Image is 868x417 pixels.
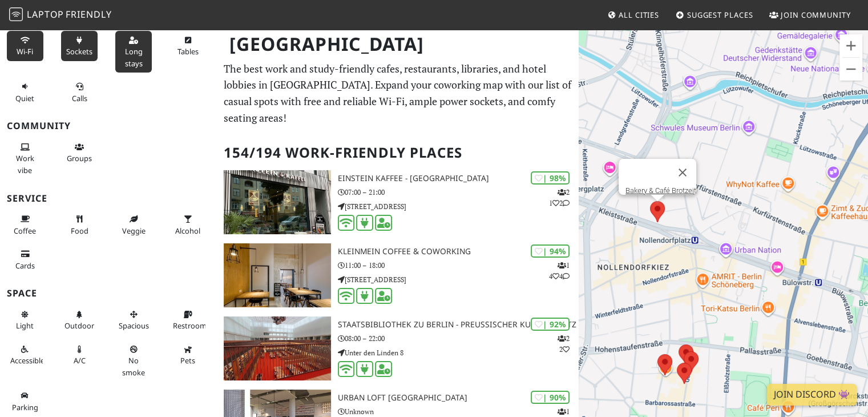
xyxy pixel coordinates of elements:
[549,187,570,209] p: 2 1 2
[217,170,579,234] a: Einstein Kaffee - Charlottenburg | 98% 212 Einstein Kaffee - [GEOGRAPHIC_DATA] 07:00 – 21:00 [STR...
[338,406,579,417] p: Unknown
[64,320,94,331] span: Outdoor area
[7,193,210,204] h3: Service
[765,5,855,25] a: Join Community
[173,320,207,331] span: Restroom
[12,402,38,412] span: Parking
[180,355,195,366] span: Pet friendly
[338,260,579,271] p: 11:00 – 18:00
[71,226,88,236] span: Food
[14,226,36,236] span: Coffee
[7,386,43,416] button: Parking
[338,201,579,212] p: [STREET_ADDRESS]
[625,186,696,195] a: Bakery & Café Brotzeit
[169,210,206,240] button: Alcohol
[338,187,579,198] p: 07:00 – 21:00
[122,355,145,377] span: Smoke free
[224,243,330,307] img: KleinMein Coffee & Coworking
[115,305,152,335] button: Spacious
[531,391,570,404] div: | 90%
[549,260,570,282] p: 1 4 4
[531,171,570,185] div: | 98%
[61,138,98,168] button: Groups
[531,244,570,258] div: | 94%
[839,34,862,57] button: Zoom in
[115,210,152,240] button: Veggie
[61,210,98,240] button: Food
[7,121,210,131] h3: Community
[175,226,200,236] span: Alcohol
[115,31,152,73] button: Long stays
[61,77,98,107] button: Calls
[72,93,87,103] span: Video/audio calls
[66,46,92,57] span: Power sockets
[338,174,579,183] h3: Einstein Kaffee - [GEOGRAPHIC_DATA]
[125,46,143,68] span: Long stays
[619,10,659,20] span: All Cities
[10,355,45,366] span: Accessible
[220,29,576,60] h1: [GEOGRAPHIC_DATA]
[7,138,43,179] button: Work vibe
[839,58,862,81] button: Zoom out
[217,316,579,380] a: Staatsbibliothek zu Berlin - Preußischer Kulturbesitz | 92% 22 Staatsbibliothek zu Berlin - Preuß...
[177,46,199,57] span: Work-friendly tables
[122,226,146,236] span: Veggie
[7,31,43,61] button: Wi-Fi
[338,320,579,330] h3: Staatsbibliothek zu Berlin - Preußischer Kulturbesitz
[669,159,696,186] button: Close
[67,153,92,163] span: Group tables
[224,61,572,126] p: The best work and study-friendly cafes, restaurants, libraries, and hotel lobbies in [GEOGRAPHIC_...
[338,333,579,344] p: 08:00 – 22:00
[338,247,579,256] h3: KleinMein Coffee & Coworking
[671,5,758,25] a: Suggest Places
[27,8,64,21] span: Laptop
[7,305,43,335] button: Light
[16,153,34,175] span: People working
[224,170,330,234] img: Einstein Kaffee - Charlottenburg
[169,340,206,370] button: Pets
[61,340,98,370] button: A/C
[7,210,43,240] button: Coffee
[767,384,857,406] a: Join Discord 👾
[7,244,43,275] button: Cards
[338,347,579,358] p: Unter den Linden 8
[9,5,112,25] a: LaptopFriendly LaptopFriendly
[115,340,152,382] button: No smoke
[61,31,98,61] button: Sockets
[603,5,664,25] a: All Cities
[17,46,33,57] span: Stable Wi-Fi
[169,305,206,335] button: Restroom
[338,393,579,403] h3: URBAN LOFT [GEOGRAPHIC_DATA]
[15,93,34,103] span: Quiet
[15,260,35,271] span: Credit cards
[531,318,570,331] div: | 92%
[16,320,34,331] span: Natural light
[7,288,210,299] h3: Space
[217,243,579,307] a: KleinMein Coffee & Coworking | 94% 144 KleinMein Coffee & Coworking 11:00 – 18:00 [STREET_ADDRESS]
[224,135,572,170] h2: 154/194 Work-Friendly Places
[9,7,23,21] img: LaptopFriendly
[61,305,98,335] button: Outdoor
[687,10,753,20] span: Suggest Places
[224,316,330,380] img: Staatsbibliothek zu Berlin - Preußischer Kulturbesitz
[558,333,570,355] p: 2 2
[7,77,43,107] button: Quiet
[119,320,149,331] span: Spacious
[66,8,111,21] span: Friendly
[7,340,43,370] button: Accessible
[338,274,579,285] p: [STREET_ADDRESS]
[169,31,206,61] button: Tables
[781,10,851,20] span: Join Community
[74,355,86,366] span: Air conditioned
